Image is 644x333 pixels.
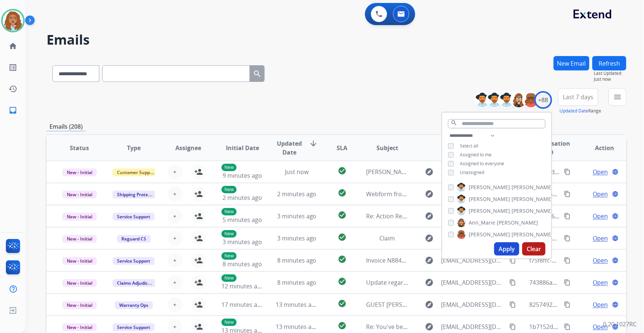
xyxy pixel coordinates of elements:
span: Last Updated: [594,70,626,76]
mat-icon: check_circle [338,299,347,308]
mat-icon: language [612,213,619,219]
span: [EMAIL_ADDRESS][DOMAIN_NAME] [441,322,506,331]
p: New [221,319,237,326]
mat-icon: language [612,191,619,197]
span: 743886a0-9f5d-4b7a-94d1-77e8ca3c1d78 [529,278,642,287]
mat-icon: language [612,279,619,286]
span: 3 minutes ago [223,238,262,246]
span: Updated Date [276,139,303,157]
span: Service Support [113,213,155,221]
mat-icon: check_circle [338,277,347,286]
mat-icon: search [451,119,457,126]
span: 8 minutes ago [277,278,317,287]
span: Open [593,300,608,309]
h2: Emails [47,32,626,47]
span: 1b7152da-29af-4a84-b1b2-af566eb2676c [529,323,641,331]
span: Re: You've been assigned a new service order: fdcc62e3-cc23-4b0d-a40c-ab127d006454 [366,323,608,331]
mat-icon: search [253,69,262,78]
mat-icon: language [612,301,619,308]
span: [PERSON_NAME] [512,231,553,238]
span: 3 minutes ago [277,234,317,242]
span: Open [593,190,608,198]
mat-icon: content_copy [564,169,571,175]
button: + [168,209,182,223]
span: Type [127,143,141,152]
span: Invoice N884A38B [366,256,416,264]
span: New - Initial [62,213,97,221]
button: + [168,297,182,312]
span: Open [593,322,608,331]
span: Webform from [EMAIL_ADDRESS][DOMAIN_NAME] on [DATE] [366,190,534,198]
span: + [173,167,176,176]
span: 9 minutes ago [223,171,262,180]
button: + [168,164,182,179]
mat-icon: content_copy [564,279,571,286]
button: Apply [494,242,519,256]
mat-icon: person_add [194,190,203,198]
span: Service Support [113,323,155,331]
mat-icon: explore [425,322,434,331]
span: 13 minutes ago [276,301,318,309]
span: Assigned to me [460,152,492,158]
mat-icon: check_circle [338,166,347,175]
button: Refresh [592,56,626,70]
span: + [173,212,176,221]
span: + [173,190,176,198]
mat-icon: content_copy [564,213,571,219]
span: 2 minutes ago [277,190,317,198]
span: Warranty Ops [115,301,153,309]
span: Range [559,108,601,114]
mat-icon: content_copy [509,301,516,308]
div: +88 [534,91,552,109]
span: Last 7 days [563,96,593,98]
mat-icon: content_copy [564,257,571,264]
span: New - Initial [62,279,97,287]
span: Reguard CS [117,235,151,243]
span: [PERSON_NAME] [497,219,538,226]
span: Open [593,234,608,243]
span: Open [593,167,608,176]
span: Shipping Protection [113,191,163,198]
span: New - Initial [62,323,97,331]
span: 2 minutes ago [223,194,262,202]
span: 8 minutes ago [277,256,317,264]
span: Open [593,278,608,287]
span: + [173,300,176,309]
mat-icon: explore [425,190,434,198]
span: Unassigned [460,169,484,176]
button: + [168,275,182,290]
mat-icon: check_circle [338,321,347,330]
button: Last 7 days [558,88,598,106]
button: Updated Date [559,108,588,114]
span: Claims Adjudication [113,279,163,287]
mat-icon: arrow_downward [309,139,318,148]
span: f75f8ffc-49ce-47cb-a2b4-034e3ea712d8 [529,256,637,264]
button: + [168,187,182,201]
span: + [173,234,176,243]
p: New [221,230,237,237]
mat-icon: person_add [194,278,203,287]
span: GUEST [PERSON_NAME]/ SO# 003F013224 [366,301,482,309]
span: Select all [460,143,478,149]
mat-icon: list_alt [8,63,17,72]
mat-icon: language [612,235,619,242]
mat-icon: check_circle [338,188,347,197]
mat-icon: person_add [194,256,203,265]
mat-icon: check_circle [338,255,347,264]
span: 8 minutes ago [223,260,262,268]
mat-icon: content_copy [509,323,516,330]
span: 13 minutes ago [276,323,318,331]
mat-icon: content_copy [509,257,516,264]
span: New - Initial [62,235,97,243]
span: Just now [594,76,626,82]
mat-icon: content_copy [564,301,571,308]
span: Subject [376,143,398,152]
mat-icon: language [612,257,619,264]
span: 12 minutes ago [221,282,264,290]
p: New [221,252,237,260]
span: [PERSON_NAME] [512,207,553,215]
mat-icon: explore [425,256,434,265]
mat-icon: home [8,42,17,51]
span: 17 minutes ago [221,301,264,309]
mat-icon: check_circle [338,211,347,219]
